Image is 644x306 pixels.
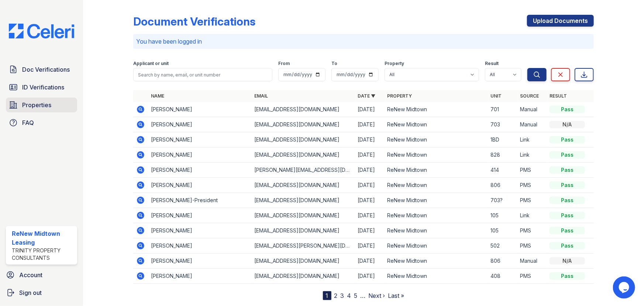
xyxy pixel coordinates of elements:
div: 1 [323,291,331,300]
td: [PERSON_NAME] [148,254,251,269]
label: To [331,61,337,67]
td: [DATE] [355,147,384,163]
td: ReNew Midtown [384,117,488,132]
td: ReNew Midtown [384,238,488,254]
a: 4 [347,292,351,299]
span: ID Verifications [22,83,64,92]
a: ID Verifications [6,80,77,95]
td: ReNew Midtown [384,147,488,163]
td: Link [517,132,547,147]
td: ReNew Midtown [384,208,488,223]
td: [PERSON_NAME] [148,117,251,132]
td: [PERSON_NAME] [148,178,251,193]
td: ReNew Midtown [384,193,488,208]
td: ReNew Midtown [384,163,488,178]
span: … [361,291,366,300]
td: [PERSON_NAME] [148,163,251,178]
p: You have been logged in [136,37,591,46]
td: ReNew Midtown [384,132,488,147]
span: Sign out [19,288,42,297]
td: Link [517,208,547,223]
div: N/A [550,257,585,265]
td: 806 [488,178,517,193]
div: Pass [550,151,585,159]
a: Email [254,93,268,99]
a: 2 [334,292,338,299]
td: [EMAIL_ADDRESS][DOMAIN_NAME] [251,269,355,284]
td: PMS [517,163,547,178]
div: Pass [550,272,585,280]
a: Doc Verifications [6,62,77,77]
td: [DATE] [355,254,384,269]
td: [DATE] [355,117,384,132]
td: PMS [517,223,547,238]
td: [EMAIL_ADDRESS][PERSON_NAME][DOMAIN_NAME] [251,238,355,254]
td: 703? [488,193,517,208]
td: 414 [488,163,517,178]
td: [PERSON_NAME] [148,269,251,284]
td: [EMAIL_ADDRESS][DOMAIN_NAME] [251,117,355,132]
td: 701 [488,102,517,117]
td: [EMAIL_ADDRESS][DOMAIN_NAME] [251,254,355,269]
td: ReNew Midtown [384,223,488,238]
td: [DATE] [355,193,384,208]
button: Sign out [3,285,80,300]
div: Pass [550,242,585,249]
td: [PERSON_NAME]-President [148,193,251,208]
div: Trinity Property Consultants [12,247,74,262]
div: Pass [550,106,585,113]
td: [DATE] [355,238,384,254]
a: 5 [354,292,358,299]
a: Name [151,93,164,99]
div: Document Verifications [133,15,255,28]
div: Pass [550,227,585,234]
div: Pass [550,181,585,189]
td: 105 [488,223,517,238]
div: Pass [550,212,585,219]
td: [DATE] [355,223,384,238]
td: [DATE] [355,132,384,147]
input: Search by name, email, or unit number [133,68,272,81]
a: Property [387,93,412,99]
img: CE_Logo_Blue-a8612792a0a2168367f1c8372b55b34899dd931a85d93a1a3d3e32e68fde9ad4.png [3,24,80,38]
td: [PERSON_NAME] [148,102,251,117]
td: Manual [517,117,547,132]
span: Properties [22,101,51,109]
label: Applicant or unit [133,61,169,67]
label: Property [385,61,404,67]
td: [DATE] [355,102,384,117]
td: [EMAIL_ADDRESS][DOMAIN_NAME] [251,102,355,117]
td: Link [517,147,547,163]
a: Upload Documents [527,15,594,27]
a: Result [550,93,567,99]
span: FAQ [22,118,34,127]
td: Manual [517,254,547,269]
td: 408 [488,269,517,284]
td: 1BD [488,132,517,147]
span: Account [19,271,42,279]
td: [DATE] [355,208,384,223]
td: [EMAIL_ADDRESS][DOMAIN_NAME] [251,223,355,238]
a: Account [3,268,80,282]
a: Source [520,93,539,99]
div: Pass [550,166,585,174]
label: Result [485,61,499,67]
td: [DATE] [355,269,384,284]
div: Pass [550,136,585,143]
td: [PERSON_NAME] [148,223,251,238]
td: 703 [488,117,517,132]
span: Doc Verifications [22,65,70,74]
td: 828 [488,147,517,163]
div: N/A [550,121,585,128]
td: [PERSON_NAME] [148,147,251,163]
a: Next › [369,292,385,299]
td: [EMAIL_ADDRESS][DOMAIN_NAME] [251,147,355,163]
td: [DATE] [355,163,384,178]
td: ReNew Midtown [384,269,488,284]
td: [EMAIL_ADDRESS][DOMAIN_NAME] [251,178,355,193]
a: 3 [341,292,344,299]
a: Unit [490,93,502,99]
td: Manual [517,102,547,117]
div: ReNew Midtown Leasing [12,229,74,247]
a: Date ▼ [358,93,375,99]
